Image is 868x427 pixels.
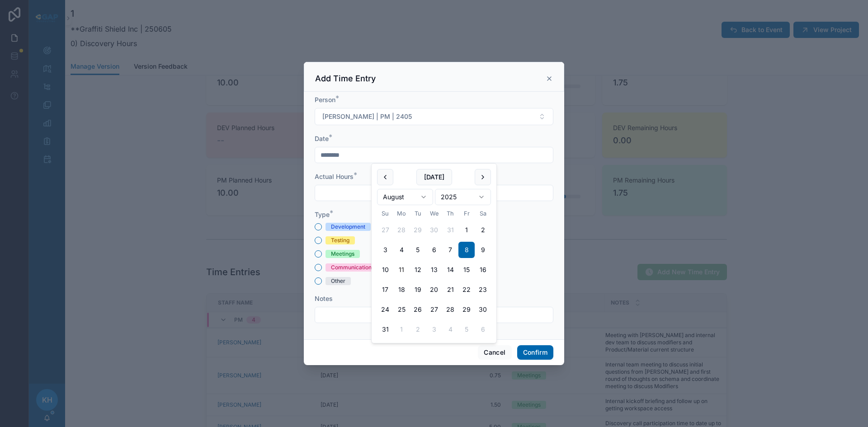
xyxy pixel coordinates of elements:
[458,262,475,278] button: Friday, August 15th, 2025
[442,282,458,298] button: Thursday, August 21st, 2025
[315,135,329,142] span: Date
[315,173,354,180] span: Actual Hours
[393,282,410,298] button: Monday, August 18th, 2025
[410,282,426,298] button: Tuesday, August 19th, 2025
[410,209,426,218] th: Tuesday
[377,282,393,298] button: Sunday, August 17th, 2025
[331,223,365,231] div: Development
[442,321,458,338] button: Thursday, September 4th, 2025
[410,222,426,238] button: Tuesday, July 29th, 2025
[426,321,442,338] button: Wednesday, September 3rd, 2025
[426,242,442,258] button: Wednesday, August 6th, 2025
[426,222,442,238] button: Wednesday, July 30th, 2025
[426,209,442,218] th: Wednesday
[426,301,442,318] button: Wednesday, August 27th, 2025
[442,222,458,238] button: Thursday, July 31st, 2025
[475,222,491,238] button: Saturday, August 2nd, 2025
[315,73,376,84] h3: Add Time Entry
[416,169,452,185] button: [DATE]
[458,321,475,338] button: Friday, September 5th, 2025
[393,301,410,318] button: Monday, August 25th, 2025
[331,236,349,244] div: Testing
[331,263,372,272] div: Communication
[393,262,410,278] button: Today, Monday, August 11th, 2025
[393,222,410,238] button: Monday, July 28th, 2025
[322,112,412,121] span: [PERSON_NAME] | PM | 2405
[377,209,393,218] th: Sunday
[442,262,458,278] button: Thursday, August 14th, 2025
[393,209,410,218] th: Monday
[475,242,491,258] button: Saturday, August 9th, 2025
[410,262,426,278] button: Tuesday, August 12th, 2025
[426,282,442,298] button: Wednesday, August 20th, 2025
[458,209,475,218] th: Friday
[458,282,475,298] button: Friday, August 22nd, 2025
[315,211,330,218] span: Type
[475,209,491,218] th: Saturday
[377,209,491,338] table: August 2025
[393,242,410,258] button: Monday, August 4th, 2025
[315,96,335,103] span: Person
[517,345,553,360] button: Confirm
[458,222,475,238] button: Friday, August 1st, 2025
[475,262,491,278] button: Saturday, August 16th, 2025
[315,108,553,125] button: Select Button
[458,242,475,258] button: Friday, August 8th, 2025, selected
[475,282,491,298] button: Saturday, August 23rd, 2025
[377,321,393,338] button: Sunday, August 31st, 2025
[458,301,475,318] button: Friday, August 29th, 2025
[410,242,426,258] button: Tuesday, August 5th, 2025
[475,301,491,318] button: Saturday, August 30th, 2025
[410,301,426,318] button: Tuesday, August 26th, 2025
[315,295,333,302] span: Notes
[331,250,354,258] div: Meetings
[442,209,458,218] th: Thursday
[426,262,442,278] button: Wednesday, August 13th, 2025
[393,321,410,338] button: Monday, September 1st, 2025
[377,222,393,238] button: Sunday, July 27th, 2025
[478,345,511,360] button: Cancel
[442,301,458,318] button: Thursday, August 28th, 2025
[410,321,426,338] button: Tuesday, September 2nd, 2025
[377,242,393,258] button: Sunday, August 3rd, 2025
[475,321,491,338] button: Saturday, September 6th, 2025
[442,242,458,258] button: Thursday, August 7th, 2025
[377,262,393,278] button: Sunday, August 10th, 2025
[331,277,345,285] div: Other
[377,301,393,318] button: Sunday, August 24th, 2025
